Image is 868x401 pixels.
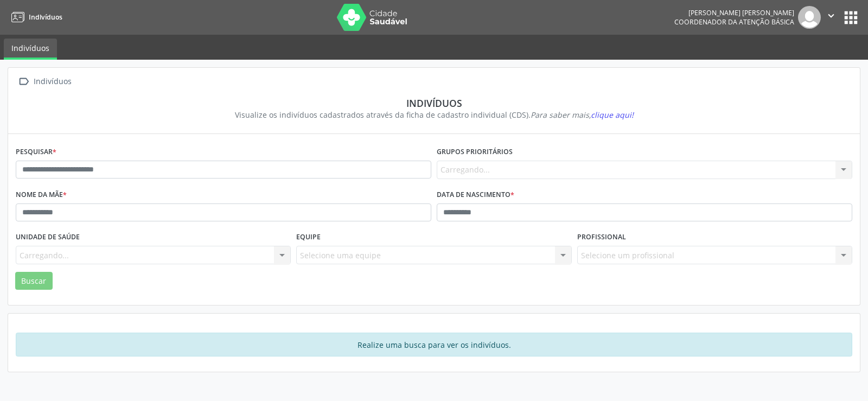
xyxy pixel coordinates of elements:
label: Unidade de saúde [16,229,80,246]
span: Indivíduos [29,12,62,22]
button: apps [841,8,860,27]
label: Nome da mãe [16,187,67,203]
label: Profissional [577,229,626,246]
button: Buscar [15,272,53,290]
div: Visualize os indivíduos cadastrados através da ficha de cadastro individual (CDS). [23,109,845,120]
img: img [798,6,821,29]
span: clique aqui! [591,110,634,120]
div: Indivíduos [31,74,73,90]
span: Coordenador da Atenção Básica [674,17,794,27]
div: [PERSON_NAME] [PERSON_NAME] [674,8,794,17]
a: Indivíduos [8,8,62,26]
a: Indivíduos [4,39,57,60]
label: Data de nascimento [437,187,514,203]
div: Realize uma busca para ver os indivíduos. [16,333,852,357]
label: Grupos prioritários [437,144,513,161]
label: Equipe [296,229,321,246]
a:  Indivíduos [16,74,73,90]
label: Pesquisar [16,144,56,161]
button:  [821,6,841,29]
i:  [16,74,31,90]
i:  [825,10,837,22]
div: Indivíduos [23,97,845,109]
i: Para saber mais, [531,110,634,120]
